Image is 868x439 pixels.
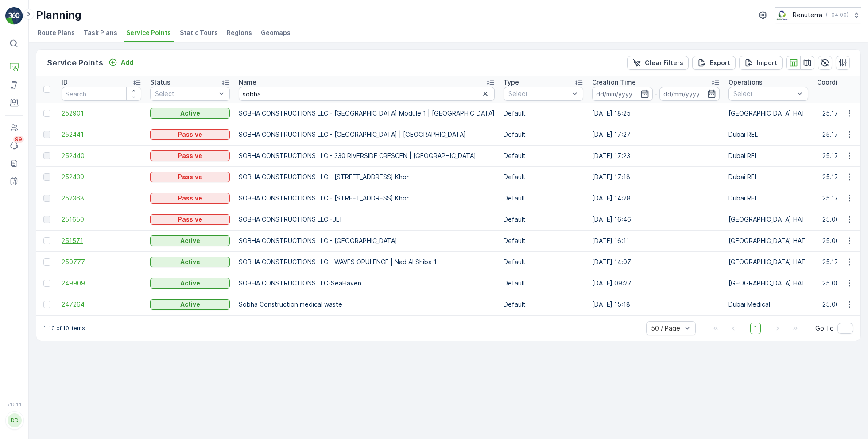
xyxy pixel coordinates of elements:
[728,258,808,266] p: [GEOGRAPHIC_DATA] HAT
[239,279,495,288] p: SOBHA CONSTRUCTIONS LLC-SeaHaven
[504,279,583,288] p: Default
[5,7,23,25] img: logo
[239,130,495,139] p: SOBHA CONSTRUCTIONS LLC - [GEOGRAPHIC_DATA] | [GEOGRAPHIC_DATA]
[627,56,689,70] button: Clear Filters
[150,257,230,267] button: Active
[733,89,794,98] p: Select
[588,145,724,166] td: [DATE] 17:23
[728,236,808,245] p: [GEOGRAPHIC_DATA] HAT
[757,58,777,67] p: Import
[150,78,170,87] p: Status
[43,110,50,117] div: Toggle Row Selected
[645,58,683,67] p: Clear Filters
[150,150,230,161] button: Passive
[739,56,783,70] button: Import
[150,193,230,204] button: Passive
[504,151,583,160] p: Default
[62,236,141,245] a: 251571
[588,188,724,209] td: [DATE] 14:28
[692,56,736,70] button: Export
[504,258,583,266] p: Default
[504,194,583,203] p: Default
[728,173,808,181] p: Dubai REL
[728,215,808,224] p: [GEOGRAPHIC_DATA] HAT
[84,28,117,37] span: Task Plans
[728,194,808,203] p: Dubai REL
[728,130,808,139] p: Dubai REL
[504,236,583,245] p: Default
[15,136,22,143] p: 99
[750,323,761,334] span: 1
[43,258,50,266] div: Toggle Row Selected
[150,108,230,119] button: Active
[592,78,636,87] p: Creation Time
[150,235,230,246] button: Active
[62,300,141,309] a: 247264
[180,300,200,309] p: Active
[62,78,68,87] p: ID
[239,78,256,87] p: Name
[588,273,724,294] td: [DATE] 09:27
[508,89,570,98] p: Select
[728,109,808,118] p: [GEOGRAPHIC_DATA] HAT
[62,258,141,266] a: 250777
[62,109,141,118] a: 252901
[62,279,141,288] a: 249909
[504,109,583,118] p: Default
[239,151,495,160] p: SOBHA CONSTRUCTIONS LLC - 330 RIVERSIDE CRESCEN | [GEOGRAPHIC_DATA]
[588,209,724,230] td: [DATE] 16:46
[150,299,230,310] button: Active
[105,57,137,68] button: Add
[815,324,834,333] span: Go To
[775,7,861,23] button: Renuterra(+04:00)
[239,87,495,101] input: Search
[47,57,103,69] p: Service Points
[180,279,200,288] p: Active
[239,194,495,203] p: SOBHA CONSTRUCTIONS LLC - [STREET_ADDRESS] Khor
[588,103,724,124] td: [DATE] 18:25
[504,130,583,139] p: Default
[588,294,724,315] td: [DATE] 15:18
[43,152,50,159] div: Toggle Row Selected
[180,258,200,266] p: Active
[43,195,50,202] div: Toggle Row Selected
[121,58,133,67] p: Add
[180,236,200,245] p: Active
[43,131,50,138] div: Toggle Row Selected
[588,251,724,273] td: [DATE] 14:07
[655,89,658,99] p: -
[178,215,202,224] p: Passive
[239,300,495,309] p: Sobha Construction medical waste
[126,28,171,37] span: Service Points
[775,10,789,20] img: Screenshot_2024-07-26_at_13.33.01.png
[504,300,583,309] p: Default
[62,173,141,181] a: 252439
[728,300,808,309] p: Dubai Medical
[43,301,50,308] div: Toggle Row Selected
[728,78,763,87] p: Operations
[43,325,85,332] p: 1-10 of 10 items
[227,28,252,37] span: Regions
[62,194,141,203] a: 252368
[588,230,724,251] td: [DATE] 16:11
[150,172,230,182] button: Passive
[239,258,495,266] p: SOBHA CONSTRUCTIONS LLC - WAVES OPULENCE | Nad Al Shiba 1
[592,87,653,101] input: dd/mm/yyyy
[239,173,495,181] p: SOBHA CONSTRUCTIONS LLC - [STREET_ADDRESS] Khor
[239,236,495,245] p: SOBHA CONSTRUCTIONS LLC - [GEOGRAPHIC_DATA]
[180,28,218,37] span: Static Tours
[710,58,730,67] p: Export
[62,151,141,160] a: 252440
[239,109,495,118] p: SOBHA CONSTRUCTIONS LLC - [GEOGRAPHIC_DATA] Module 1 | [GEOGRAPHIC_DATA]
[62,215,141,224] a: 251650
[36,8,81,22] p: Planning
[62,130,141,139] span: 252441
[5,137,23,154] a: 99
